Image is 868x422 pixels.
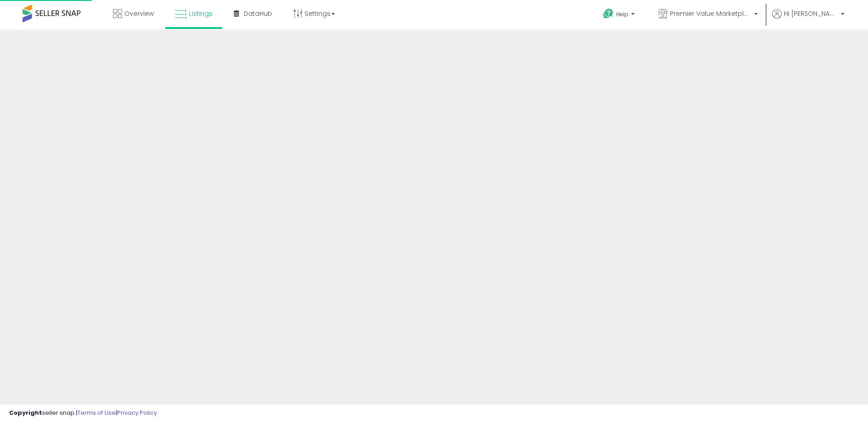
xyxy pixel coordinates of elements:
[616,10,628,18] span: Help
[603,8,614,19] i: Get Help
[596,1,644,29] a: Help
[670,9,751,18] span: Premier Value Marketplace LLC
[124,9,154,18] span: Overview
[784,9,838,18] span: Hi [PERSON_NAME]
[772,9,844,29] a: Hi [PERSON_NAME]
[244,9,272,18] span: DataHub
[189,9,212,18] span: Listings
